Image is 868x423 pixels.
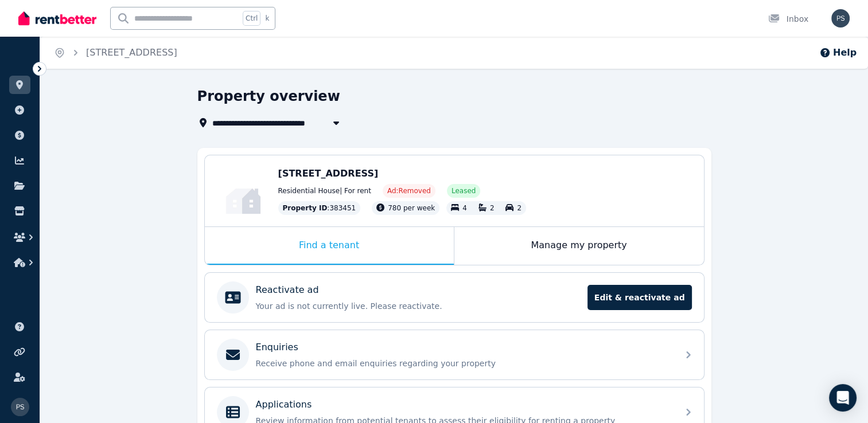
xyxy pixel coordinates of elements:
div: Manage my property [454,227,704,265]
span: Leased [451,186,476,195]
span: 4 [462,204,467,212]
a: EnquiriesReceive phone and email enquiries regarding your property [205,330,704,379]
span: 2 [517,204,521,212]
span: Property ID [283,203,328,213]
div: : 383451 [278,201,361,215]
a: [STREET_ADDRESS] [86,47,177,58]
span: Residential House | For rent [278,186,371,195]
span: Edit & reactivate ad [587,285,692,310]
div: Inbox [768,13,808,25]
span: Ad: Removed [387,186,431,195]
p: Reactivate ad [256,283,319,297]
p: Enquiries [256,340,298,354]
span: 780 per week [388,204,435,212]
span: 2 [490,204,495,212]
span: k [265,14,269,23]
nav: Breadcrumb [40,37,191,69]
div: Find a tenant [205,227,454,265]
a: Reactivate adYour ad is not currently live. Please reactivate.Edit & reactivate ad [205,273,704,322]
h1: Property overview [197,87,340,105]
span: [STREET_ADDRESS] [278,168,379,179]
img: patrick salagundala mariannan [11,398,29,416]
img: patrick salagundala mariannan [831,9,850,28]
p: Receive phone and email enquiries regarding your property [256,358,671,369]
p: Applications [256,398,312,412]
button: Help [819,46,857,60]
img: RentBetter [18,10,96,27]
div: Open Intercom Messenger [829,384,857,412]
p: Your ad is not currently live. Please reactivate. [256,300,581,312]
span: Ctrl [243,11,260,26]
